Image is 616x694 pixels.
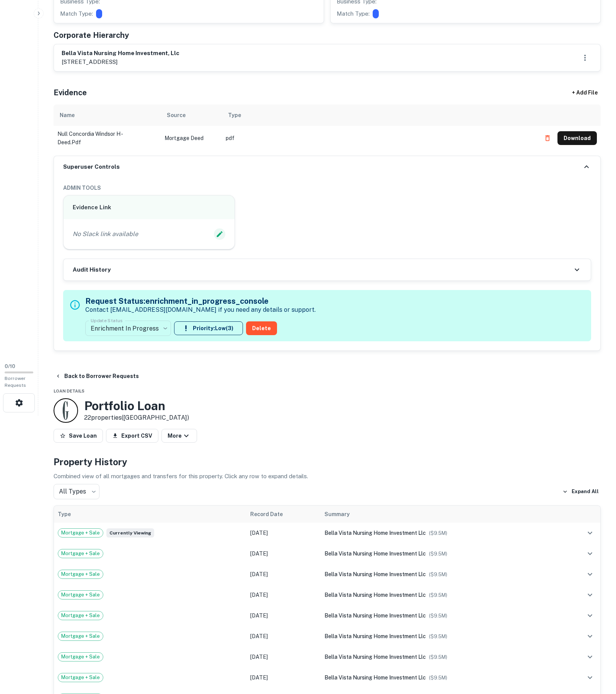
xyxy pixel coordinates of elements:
[429,654,447,660] span: ($ 9.5M )
[58,550,103,557] span: Mortgage + Sale
[557,131,597,145] button: Download
[246,543,321,564] td: [DATE]
[429,613,447,619] span: ($ 9.5M )
[246,585,321,605] td: [DATE]
[54,104,161,126] th: Name
[324,551,426,557] span: bella vista nursing home investment llc
[58,653,103,661] span: Mortgage + Sale
[60,9,93,18] p: Match Type:
[54,484,99,499] div: All Types
[583,526,596,539] button: expand row
[429,634,447,639] span: ($ 9.5M )
[246,667,321,688] td: [DATE]
[578,633,616,670] iframe: Chat Widget
[52,369,142,383] button: Back to Borrower Requests
[429,530,447,536] span: ($ 9.5M )
[324,530,426,536] span: bella vista nursing home investment llc
[583,547,596,560] button: expand row
[583,568,596,581] button: expand row
[58,612,103,619] span: Mortgage + Sale
[583,630,596,643] button: expand row
[73,230,138,239] p: No Slack link available
[54,104,601,156] div: scrollable content
[222,104,537,126] th: Type
[54,506,246,523] th: Type
[324,613,426,619] span: bella vista nursing home investment llc
[429,675,447,681] span: ($ 9.5M )
[324,592,426,598] span: bella vista nursing home investment llc
[73,203,225,212] h6: Evidence Link
[161,104,222,126] th: Source
[161,126,222,150] td: Mortgage Deed
[84,399,189,413] h3: Portfolio Loan
[54,472,601,481] p: Combined view of all mortgages and transfers for this property. Click any row to expand details.
[246,626,321,647] td: [DATE]
[106,429,158,443] button: Export CSV
[85,305,316,314] p: Contact [EMAIL_ADDRESS][DOMAIN_NAME] if you need any details or support.
[246,605,321,626] td: [DATE]
[85,295,316,307] h5: Request Status: enrichment_in_progress_console
[246,506,321,523] th: Record Date
[54,126,161,150] td: null concordia windsor h - deed.pdf
[583,671,596,684] button: expand row
[324,633,426,639] span: bella vista nursing home investment llc
[106,528,154,538] span: Currently viewing
[246,523,321,543] td: [DATE]
[583,588,596,601] button: expand row
[429,551,447,557] span: ($ 9.5M )
[54,389,85,393] span: Loan Details
[324,654,426,660] span: bella vista nursing home investment llc
[73,266,111,274] h6: Audit History
[58,570,103,578] span: Mortgage + Sale
[54,429,103,443] button: Save Loan
[63,163,120,171] h6: Superuser Controls
[5,376,26,388] span: Borrower Requests
[541,132,554,144] button: Delete file
[246,321,277,335] button: Delete
[174,321,243,335] button: Priority:Low(3)
[558,86,611,100] div: + Add File
[561,486,601,497] button: Expand All
[321,506,562,523] th: Summary
[246,564,321,585] td: [DATE]
[60,111,75,120] div: Name
[214,228,225,240] button: Edit Slack Link
[5,363,15,369] span: 0 / 10
[62,57,179,67] p: [STREET_ADDRESS]
[85,318,171,339] div: Enrichment In Progress
[246,647,321,667] td: [DATE]
[84,413,189,422] p: 22 properties ([GEOGRAPHIC_DATA])
[337,9,370,18] p: Match Type:
[167,111,186,120] div: Source
[161,429,197,443] button: More
[54,87,87,98] h5: Evidence
[228,111,241,120] div: Type
[91,317,122,324] label: Update Status
[324,674,426,681] span: bella vista nursing home investment llc
[58,529,103,537] span: Mortgage + Sale
[58,591,103,599] span: Mortgage + Sale
[54,29,129,41] h5: Corporate Hierarchy
[583,609,596,622] button: expand row
[429,592,447,598] span: ($ 9.5M )
[222,126,537,150] td: pdf
[429,572,447,577] span: ($ 9.5M )
[58,674,103,681] span: Mortgage + Sale
[62,49,179,58] h6: bella vista nursing home investment, llc
[63,184,591,192] h6: ADMIN TOOLS
[54,455,601,469] h4: Property History
[58,632,103,640] span: Mortgage + Sale
[324,571,426,577] span: bella vista nursing home investment llc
